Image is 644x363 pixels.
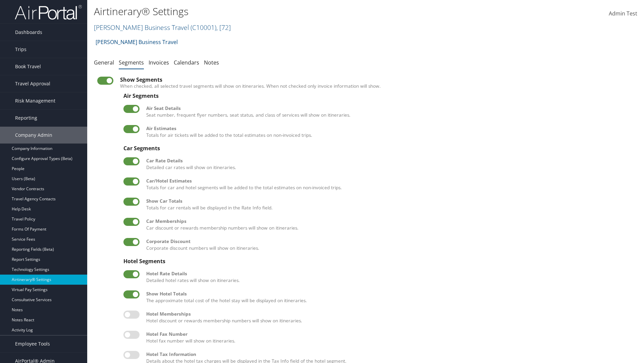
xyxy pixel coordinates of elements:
[94,23,231,32] a: [PERSON_NAME] Business Travel
[146,177,631,184] div: Car/Hotel Estimates
[146,290,631,304] label: The approximate total cost of the hotel stay will be displayed on itineraries.
[146,290,631,297] div: Show Hotel Totals
[146,331,631,337] div: Hotel Fax Number
[119,59,144,66] a: Segments
[216,23,231,32] span: , [ 72 ]
[609,3,637,24] a: Admin Test
[146,311,631,324] label: Hotel discount or rewards membership numbers will show on itineraries.
[146,311,631,317] div: Hotel Memberships
[15,58,41,75] span: Book Travel
[15,4,82,20] img: airportal-logo.png
[146,198,631,204] div: Show Car Totals
[609,10,637,17] span: Admin Test
[146,105,631,119] label: Seat number, frequent flyer numbers, seat status, and class of services will show on itineraries.
[146,177,631,191] label: Totals for car and hotel segments will be added to the total estimates on non-invoiced trips.
[146,125,631,132] div: Air Estimates
[146,125,631,139] label: Totals for air tickets will be added to the total estimates on non-invoiced trips.
[94,59,114,66] a: General
[123,93,631,99] div: Air Segments
[146,157,631,164] div: Car Rate Details
[146,270,631,284] label: Detailed hotel rates will show on itineraries.
[120,83,634,89] label: When checked, all selected travel segments will show on itineraries. When not checked only invoic...
[15,127,52,144] span: Company Admin
[146,105,631,112] div: Air Seat Details
[120,77,634,83] div: Show Segments
[123,145,631,151] div: Car Segments
[15,110,37,126] span: Reporting
[149,59,169,66] a: Invoices
[15,41,26,58] span: Trips
[15,75,50,92] span: Travel Approval
[146,238,631,252] label: Corporate discount numbers will show on itineraries.
[15,92,55,109] span: Risk Management
[191,23,216,32] span: ( C10001 )
[146,198,631,211] label: Totals for car rentals will be displayed in the Rate Info field.
[204,59,219,66] a: Notes
[146,331,631,345] label: Hotel fax number will show on itineraries.
[146,157,631,171] label: Detailed car rates will show on itineraries.
[146,218,631,225] div: Car Memberships
[146,238,631,245] div: Corporate Discount
[15,335,50,352] span: Employee Tools
[174,59,199,66] a: Calendars
[15,24,42,41] span: Dashboards
[146,351,631,358] div: Hotel Tax Information
[146,218,631,232] label: Car discount or rewards membership numbers will show on itineraries.
[94,4,456,18] h1: Airtinerary® Settings
[96,35,178,49] a: [PERSON_NAME] Business Travel
[146,270,631,277] div: Hotel Rate Details
[123,258,631,264] div: Hotel Segments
